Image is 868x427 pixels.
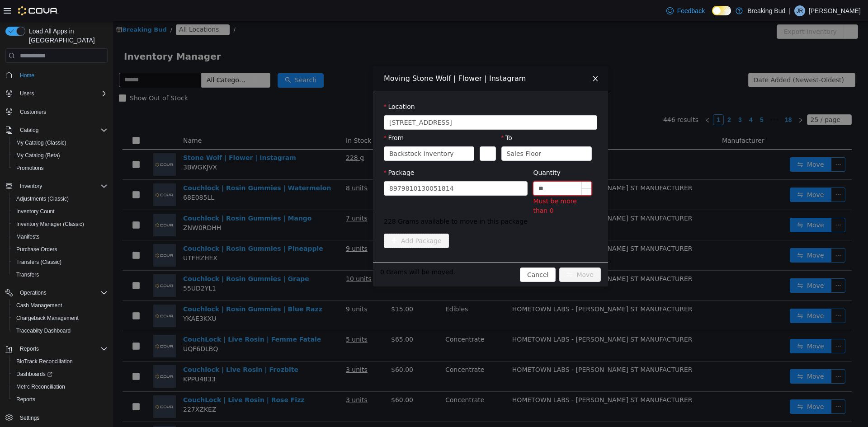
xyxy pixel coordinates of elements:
[13,193,72,204] a: Adjustments (Classic)
[16,412,108,423] span: Settings
[446,246,488,261] button: icon: swapMove
[9,393,111,406] button: Reports
[16,88,38,99] button: Users
[469,167,478,174] span: Decrease Value
[271,52,484,62] div: Moving Stone Wolf | Flower | Instagram
[9,243,111,256] button: Purchase Orders
[13,313,108,324] span: Chargeback Management
[16,343,42,354] button: Reports
[677,6,705,15] span: Feedback
[13,325,108,336] span: Traceabilty Dashboard
[13,150,64,161] a: My Catalog (Beta)
[468,130,473,136] i: icon: down
[13,163,108,174] span: Promotions
[469,160,478,167] span: Increase Value
[13,231,108,242] span: Manifests
[13,257,108,267] span: Transfers (Classic)
[13,313,82,324] a: Chargeback Management
[663,2,708,20] a: Feedback
[809,5,861,16] p: [PERSON_NAME]
[16,343,108,354] span: Reports
[13,206,108,217] span: Inventory Count
[2,286,111,299] button: Operations
[9,355,111,368] button: BioTrack Reconciliation
[404,164,409,171] i: icon: down
[747,5,785,16] p: Breaking Bud
[16,327,71,334] span: Traceabilty Dashboard
[2,124,111,136] button: Catalog
[16,302,62,309] span: Cash Management
[271,212,336,227] button: icon: plusAdd Package
[13,137,108,148] span: My Catalog (Classic)
[20,127,38,134] span: Catalog
[797,5,803,16] span: JR
[2,343,111,355] button: Reports
[20,345,39,352] span: Reports
[13,137,70,148] a: My Catalog (Classic)
[16,246,57,253] span: Purchase Orders
[13,381,69,392] a: Metrc Reconciliation
[2,180,111,192] button: Inventory
[16,69,108,80] span: Home
[350,130,356,136] i: icon: down
[16,413,43,423] a: Settings
[13,300,108,311] span: Cash Management
[16,139,66,146] span: My Catalog (Classic)
[13,150,108,161] span: My Catalog (Beta)
[420,148,448,155] label: Quantity
[470,45,495,70] button: Close
[9,368,111,380] a: Dashboards
[9,162,111,174] button: Promotions
[9,299,111,312] button: Cash Management
[367,125,382,140] button: Swap
[16,106,108,117] span: Customers
[18,6,58,15] img: Cova
[16,208,55,215] span: Inventory Count
[9,324,111,337] button: Traceabilty Dashboard
[276,94,339,108] span: 8715 Central Ave
[16,287,50,298] button: Operations
[9,268,111,281] button: Transfers
[20,90,34,97] span: Users
[16,152,60,159] span: My Catalog (Beta)
[13,219,88,230] a: Inventory Manager (Classic)
[20,108,46,116] span: Customers
[420,160,478,174] input: Quantity
[16,358,73,365] span: BioTrack Reconciliation
[13,325,74,336] a: Traceabilty Dashboard
[9,312,111,324] button: Chargeback Management
[13,206,58,217] a: Inventory Count
[16,70,38,81] a: Home
[16,258,61,266] span: Transfers (Classic)
[271,82,302,89] label: Location
[16,164,44,172] span: Promotions
[16,221,84,228] span: Inventory Manager (Classic)
[9,380,111,393] button: Metrc Reconciliation
[16,287,108,298] span: Operations
[16,233,39,240] span: Manifests
[16,314,79,322] span: Chargeback Management
[9,205,111,218] button: Inventory Count
[9,149,111,162] button: My Catalog (Beta)
[407,246,443,261] button: Cancel
[16,383,65,390] span: Metrc Reconciliation
[13,356,108,367] span: BioTrack Reconciliation
[16,107,50,117] a: Customers
[13,163,47,174] a: Promotions
[2,68,111,81] button: Home
[16,181,46,192] button: Inventory
[13,257,65,267] a: Transfers (Classic)
[276,126,340,139] div: Backstock Inventory
[16,195,69,202] span: Adjustments (Classic)
[794,5,805,16] div: Josue Reyes
[13,369,108,380] span: Dashboards
[13,394,39,405] a: Reports
[9,136,111,149] button: My Catalog (Classic)
[13,381,108,392] span: Metrc Reconciliation
[16,271,39,278] span: Transfers
[13,300,66,311] a: Cash Management
[271,196,484,205] span: 228 Grams available to move in this package
[271,148,301,155] label: Package
[13,231,43,242] a: Manifests
[16,396,35,403] span: Reports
